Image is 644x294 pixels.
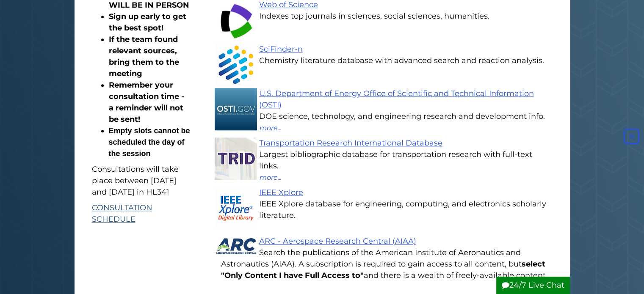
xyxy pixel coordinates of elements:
[259,122,282,133] button: more...
[622,132,642,141] a: Back to Top
[109,80,184,124] strong: Remember your consultation time - a reminder will not be sent!
[259,236,416,246] a: ARC - Aerospace Research Central (AIAA)
[221,149,553,172] div: Largest bibliographic database for transportation research with full-text links.
[109,12,186,33] strong: Sign up early to get the best spot!
[109,35,179,78] strong: If the team found relevant sources, bring them to the meeting
[109,126,192,158] span: ​
[221,11,553,22] div: Indexes top journals in sciences, social sciences, humanities.
[259,138,442,148] a: Transportation Research International Database
[259,172,282,183] button: more...
[221,198,553,221] div: IEEE Xplore database for engineering, computing, and electronics scholarly literature.
[221,55,553,66] div: Chemistry literature database with advanced search and reaction analysis.
[221,247,553,281] div: Search the publications of the American Institute of Aeronautics and Astronautics (AIAA). A subsc...
[259,188,303,197] a: IEEE Xplore
[259,44,303,54] a: SciFinder-n
[259,89,534,110] a: U.S. Department of Energy Office of Scientific and Technical Information (OSTI)
[496,277,570,294] button: 24/7 Live Chat
[92,164,191,198] p: Consultations will take place between [DATE] and [DATE] in HL341
[109,126,192,158] strong: Empty slots cannot be scheduled the day of the session
[92,203,152,224] a: CONSULTATION SCHEDULE
[221,111,553,122] div: DOE science, technology, and engineering research and development info.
